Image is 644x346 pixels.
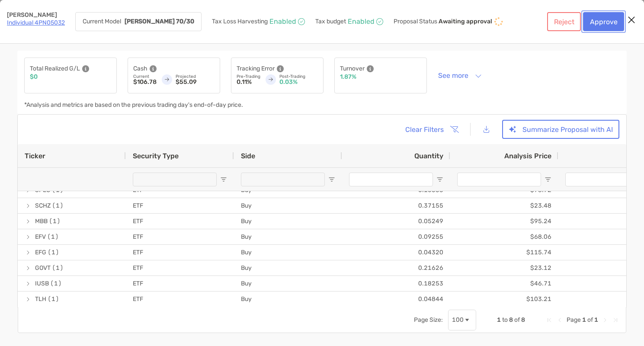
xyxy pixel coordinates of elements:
[497,316,501,324] span: 1
[342,276,450,291] div: 0.18253
[234,245,342,260] div: Buy
[493,16,504,27] img: icon status
[234,214,342,229] div: Buy
[431,68,489,83] button: See more
[35,199,51,213] span: SCHZ
[234,229,342,244] div: Buy
[279,74,318,79] p: Post-Trading
[234,276,342,291] div: Buy
[35,292,46,306] span: TLH
[450,260,558,276] div: $23.12
[35,261,51,275] span: GOVT
[612,317,619,324] div: Last Page
[133,63,147,74] p: Cash
[212,19,268,25] p: Tax Loss Harvesting
[35,214,48,228] span: MBB
[25,152,45,160] span: Ticker
[126,292,234,307] div: ETF
[315,19,346,25] p: Tax budget
[348,19,375,25] p: Enabled
[414,316,443,324] div: Page Size:
[48,245,59,259] span: (1)
[394,18,437,25] p: Proposal Status
[547,12,581,31] button: Reject
[237,74,260,79] p: Pre-Trading
[126,198,234,213] div: ETF
[50,276,62,291] span: (1)
[49,214,61,228] span: (1)
[436,176,443,183] button: Open Filter Menu
[35,276,49,291] span: IUSB
[582,316,586,324] span: 1
[414,152,443,160] span: Quantity
[133,79,157,85] p: $106.78
[340,63,365,74] p: Turnover
[567,316,581,324] span: Page
[545,176,551,183] button: Open Filter Menu
[126,229,234,244] div: ETF
[220,176,227,183] button: Open Filter Menu
[48,292,59,306] span: (1)
[279,79,318,85] p: 0.03%
[176,79,215,85] p: $55.09
[126,214,234,229] div: ETF
[234,260,342,276] div: Buy
[448,310,476,330] div: Page Size
[133,152,179,160] span: Security Type
[502,120,619,139] button: Summarize Proposal with AI
[521,316,525,324] span: 8
[30,74,38,80] p: $0
[342,260,450,276] div: 0.21626
[7,19,65,26] a: Individual 4PN05032
[126,245,234,260] div: ETF
[52,261,64,275] span: (1)
[450,198,558,213] div: $23.48
[241,152,255,160] span: Side
[450,229,558,244] div: $68.06
[234,292,342,307] div: Buy
[514,316,520,324] span: of
[237,79,260,85] p: 0.11%
[349,173,433,186] input: Quantity Filter Input
[504,152,551,160] span: Analysis Price
[7,12,65,18] p: [PERSON_NAME]
[587,316,593,324] span: of
[502,316,508,324] span: to
[35,245,46,259] span: EFG
[625,14,638,27] button: Close modal
[47,230,59,244] span: (1)
[450,245,558,260] div: $115.74
[52,199,64,213] span: (1)
[602,317,609,324] div: Next Page
[340,74,356,80] p: 1.87%
[342,292,450,307] div: 0.04844
[398,120,464,139] button: Clear Filters
[133,74,157,79] p: Current
[450,292,558,307] div: $103.21
[83,19,121,25] p: Current Model
[234,198,342,213] div: Buy
[457,173,541,186] input: Analysis Price Filter Input
[556,317,563,324] div: Previous Page
[342,198,450,213] div: 0.37155
[452,316,464,324] div: 100
[450,276,558,291] div: $46.71
[35,230,46,244] span: EFV
[342,229,450,244] div: 0.09255
[328,176,335,183] button: Open Filter Menu
[450,214,558,229] div: $95.24
[583,12,624,31] button: Approve
[269,19,296,25] p: Enabled
[126,260,234,276] div: ETF
[594,316,598,324] span: 1
[509,316,513,324] span: 8
[30,63,80,74] p: Total Realized G/L
[176,74,215,79] p: Projected
[237,63,275,74] p: Tracking Error
[546,317,553,324] div: First Page
[125,18,194,25] strong: [PERSON_NAME] 70/30
[439,18,492,25] p: Awaiting approval
[24,102,243,108] p: *Analysis and metrics are based on the previous trading day's end-of-day price.
[126,276,234,291] div: ETF
[342,245,450,260] div: 0.04320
